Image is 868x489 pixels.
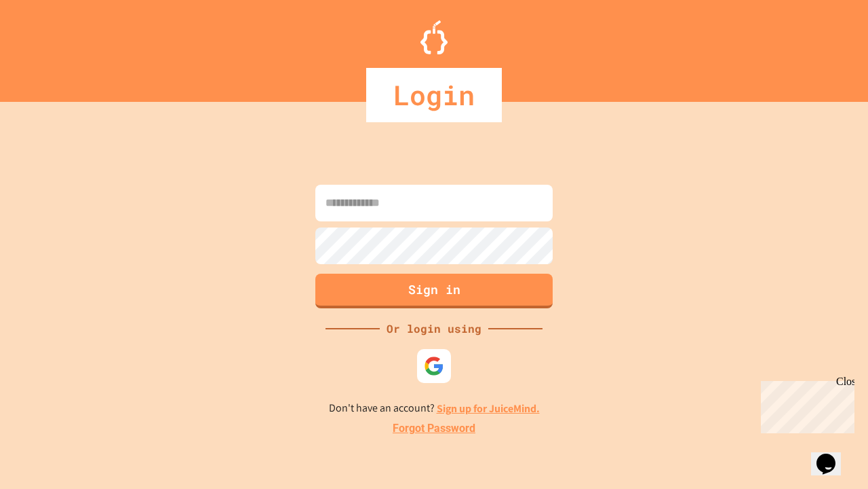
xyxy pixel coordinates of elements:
div: Chat with us now!Close [5,5,94,86]
div: Or login using [380,321,488,337]
iframe: chat widget [811,435,854,475]
iframe: chat widget [755,376,854,433]
div: Login [366,68,502,122]
a: Sign up for JuiceMind. [437,401,540,416]
a: Forgot Password [393,420,475,437]
img: Logo.svg [420,20,448,54]
button: Sign in [315,274,553,308]
img: google-icon.svg [424,356,444,376]
p: Don't have an account? [329,400,540,417]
